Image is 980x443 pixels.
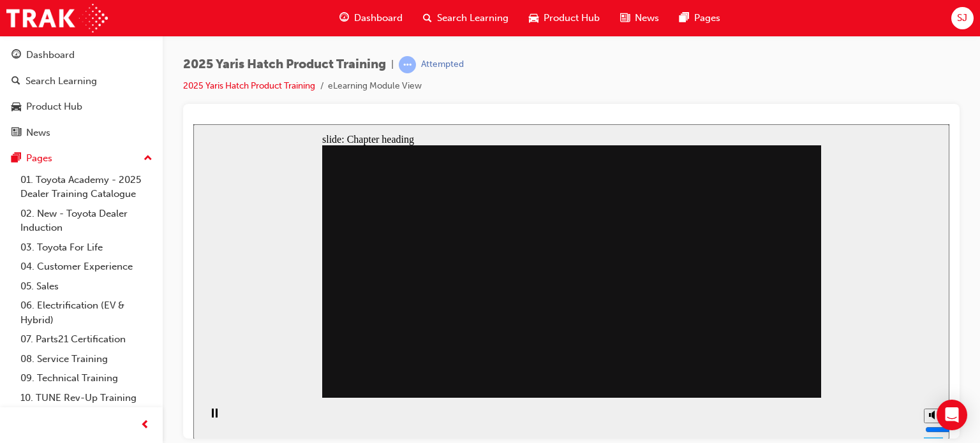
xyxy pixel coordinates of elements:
[519,5,610,31] a: car-iconProduct Hub
[11,127,21,139] span: news-icon
[26,74,97,89] div: Search Learning
[328,79,422,94] li: eLearning Module View
[11,153,21,164] span: pages-icon
[183,80,315,91] a: 2025 Yaris Hatch Product Training
[731,284,751,299] button: Mute (Ctrl+Alt+M)
[5,69,158,93] a: Search Learning
[423,10,432,26] span: search-icon
[6,284,28,305] button: Pause (Ctrl+Alt+P)
[5,147,158,170] button: Pages
[6,273,28,315] div: playback controls
[5,121,158,145] a: News
[679,10,689,26] span: pages-icon
[5,95,158,119] a: Product Hub
[6,4,108,33] img: Trak
[15,204,158,238] a: 02. New - Toyota Dealer Induction
[5,43,158,67] a: Dashboard
[144,150,152,167] span: up-icon
[724,273,750,315] div: misc controls
[732,300,814,310] input: volume
[15,238,158,258] a: 03. Toyota For Life
[11,76,20,87] span: search-icon
[15,257,158,277] a: 04. Customer Experience
[183,57,386,72] span: 2025 Yaris Hatch Product Training
[399,56,416,73] span: learningRecordVerb_ATTEMPT-icon
[15,388,158,408] a: 10. TUNE Rev-Up Training
[140,418,150,433] span: prev-icon
[26,99,82,114] div: Product Hub
[951,7,974,29] button: SJ
[11,50,21,61] span: guage-icon
[329,5,413,31] a: guage-iconDashboard
[437,11,509,25] span: Search Learning
[26,151,52,166] div: Pages
[15,349,158,369] a: 08. Service Training
[413,5,519,31] a: search-iconSearch Learning
[339,10,349,26] span: guage-icon
[694,11,720,25] span: Pages
[937,400,967,430] div: Open Intercom Messenger
[391,57,394,72] span: |
[11,101,21,113] span: car-icon
[421,59,464,71] div: Attempted
[193,124,949,439] iframe: To enrich screen reader interactions, please activate Accessibility in Grammarly extension settings
[15,330,158,349] a: 07. Parts21 Certification
[26,126,50,140] div: News
[354,11,403,25] span: Dashboard
[15,296,158,330] a: 06. Electrification (EV & Hybrid)
[544,11,600,25] span: Product Hub
[15,277,158,296] a: 05. Sales
[610,5,669,31] a: news-iconNews
[620,10,630,26] span: news-icon
[957,11,967,25] span: SJ
[15,368,158,388] a: 09. Technical Training
[669,5,731,31] a: pages-iconPages
[26,48,75,62] div: Dashboard
[635,11,659,25] span: News
[15,170,158,204] a: 01. Toyota Academy - 2025 Dealer Training Catalogue
[529,10,538,26] span: car-icon
[5,41,158,147] button: DashboardSearch LearningProduct HubNews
